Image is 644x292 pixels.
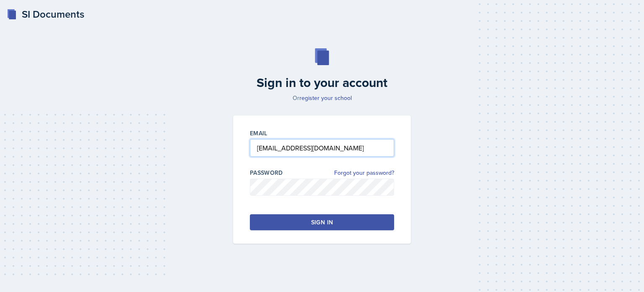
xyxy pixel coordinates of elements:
[228,94,416,102] p: Or
[250,168,283,177] label: Password
[299,94,352,102] a: register your school
[250,129,267,137] label: Email
[7,7,84,22] a: SI Documents
[334,168,394,177] a: Forgot your password?
[311,218,333,226] div: Sign in
[250,214,394,230] button: Sign in
[228,75,416,90] h2: Sign in to your account
[250,139,394,157] input: Email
